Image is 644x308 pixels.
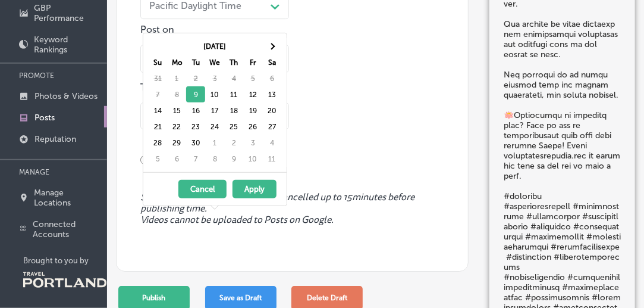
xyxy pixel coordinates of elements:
[34,3,101,23] p: GBP Performance
[34,134,76,144] p: Reputation
[224,135,243,151] td: 2
[34,113,55,123] p: Posts
[243,102,262,119] td: 19
[224,70,243,86] td: 4
[167,86,186,102] td: 8
[243,135,262,151] td: 3
[224,119,243,135] td: 25
[167,151,186,167] td: 6
[224,86,243,102] td: 11
[148,54,167,70] th: Su
[262,151,281,167] td: 11
[34,91,98,101] p: Photos & Videos
[262,86,281,102] td: 13
[262,102,281,119] td: 20
[186,151,205,167] td: 7
[140,24,289,35] p: Post on
[262,119,281,135] td: 27
[186,86,205,102] td: 9
[205,70,224,86] td: 3
[243,54,262,70] th: Fr
[186,70,205,86] td: 2
[262,135,281,151] td: 4
[186,135,205,151] td: 30
[148,102,167,119] td: 14
[186,54,205,70] th: Tu
[262,54,281,70] th: Sa
[243,119,262,135] td: 26
[167,102,186,119] td: 15
[167,54,186,70] th: Mo
[23,272,106,288] img: Travel Portland
[178,180,227,198] button: Cancel
[205,119,224,135] td: 24
[140,192,444,226] span: Scheduled posts can be edited or cancelled up to 15 minutes before publishing time. Videos cannot...
[205,54,224,70] th: We
[224,54,243,70] th: Th
[243,70,262,86] td: 5
[148,151,167,167] td: 5
[243,151,262,167] td: 10
[233,180,277,198] button: Apply
[167,119,186,135] td: 22
[148,86,167,102] td: 7
[205,135,224,151] td: 1
[167,135,186,151] td: 29
[33,219,101,239] p: Connected Accounts
[243,86,262,102] td: 12
[148,119,167,135] td: 21
[186,119,205,135] td: 23
[140,82,289,93] p: Time
[34,188,101,208] p: Manage Locations
[262,70,281,86] td: 6
[148,135,167,151] td: 28
[23,256,107,265] p: Brought to you by
[224,102,243,119] td: 18
[186,102,205,119] td: 16
[34,35,101,55] p: Keyword Rankings
[205,151,224,167] td: 8
[148,70,167,86] td: 31
[224,151,243,167] td: 9
[167,38,262,54] th: [DATE]
[167,70,186,86] td: 1
[205,86,224,102] td: 10
[205,102,224,119] td: 17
